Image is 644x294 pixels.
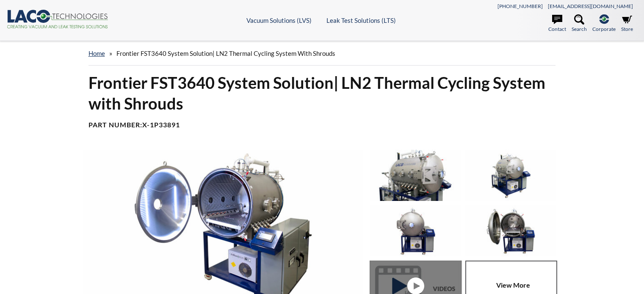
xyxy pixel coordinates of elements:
[88,49,105,57] a: home
[246,16,312,24] a: Vacuum Solutions (LVS)
[572,14,587,33] a: Search
[465,150,557,201] img: Thermal Cycling System (TVAC) - Isometric View
[621,14,633,33] a: Store
[548,3,633,9] a: [EMAIL_ADDRESS][DOMAIN_NAME]
[88,121,556,129] h4: Part Number:
[370,150,461,201] img: Thermal Cycling System (TVAC), port view
[142,121,180,129] b: X-1P33891
[88,41,556,66] div: »
[465,205,557,256] img: Thermal Cycling System (TVAC), front view, door open
[592,25,616,33] span: Corporate
[326,16,396,24] a: Leak Test Solutions (LTS)
[370,205,461,256] img: Thermal Cycling System (TVAC) - Front View
[116,49,335,57] span: Frontier FST3640 System Solution| LN2 Thermal Cycling System with Shrouds
[548,14,566,33] a: Contact
[88,72,556,114] h1: Frontier FST3640 System Solution| LN2 Thermal Cycling System with Shrouds
[498,3,543,9] a: [PHONE_NUMBER]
